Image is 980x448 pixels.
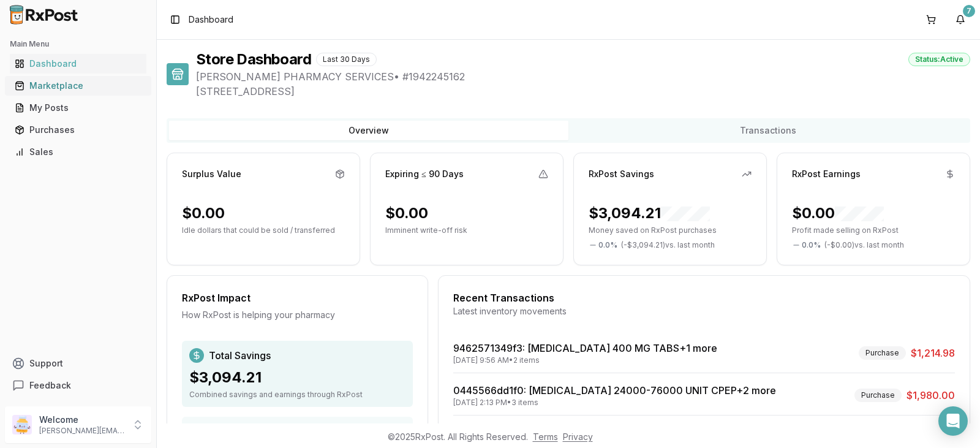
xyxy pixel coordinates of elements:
div: Latest inventory movements [453,305,955,317]
div: Dashboard [15,58,141,70]
button: 7 [951,10,970,29]
span: $1,980.00 [907,388,955,403]
nav: breadcrumb [189,13,233,26]
div: Sales [15,146,141,158]
div: [DATE] 2:13 PM • 3 items [453,398,776,408]
p: Idle dollars that could be sold / transferred [182,226,345,235]
div: Purchase [859,346,906,360]
div: Last 30 Days [316,53,377,66]
a: Purchases [10,119,146,141]
div: RxPost Impact [182,290,413,305]
div: My Posts [15,102,141,114]
div: Status: Active [908,53,970,66]
button: Dashboard [5,54,151,74]
div: 7 [963,5,975,17]
button: Purchases [5,120,151,140]
p: [PERSON_NAME][EMAIL_ADDRESS][DOMAIN_NAME] [39,426,124,436]
div: RxPost Savings [589,168,654,180]
div: RxPost Earnings [792,168,861,180]
button: Overview [169,121,568,140]
img: User avatar [12,415,32,435]
span: ( - $3,094.21 ) vs. last month [621,240,715,250]
a: 9462571349f3: [MEDICAL_DATA] 400 MG TABS+1 more [453,342,717,354]
a: 0445566dd1f0: [MEDICAL_DATA] 24000-76000 UNIT CPEP+2 more [453,384,776,397]
div: Marketplace [15,80,141,92]
span: 0.0 % [598,240,617,250]
span: $1,214.98 [911,346,955,360]
span: 0.0 % [802,240,821,250]
a: Marketplace [10,75,146,97]
span: Dashboard [189,13,233,26]
div: Expiring ≤ 90 Days [385,168,464,180]
p: Welcome [39,414,124,426]
button: Support [5,352,151,374]
span: Feedback [29,379,71,392]
span: ( - $0.00 ) vs. last month [824,240,904,250]
span: [PERSON_NAME] PHARMACY SERVICES • # 1942245162 [196,69,970,84]
a: Privacy [563,431,593,442]
div: Purchases [15,124,141,136]
img: RxPost Logo [5,5,83,25]
div: Recent Transactions [453,290,955,305]
button: Sales [5,142,151,162]
button: Transactions [568,121,968,140]
a: Terms [533,431,558,442]
div: Purchase [854,389,902,402]
button: Marketplace [5,76,151,96]
div: [DATE] 9:56 AM • 2 items [453,355,717,365]
div: How RxPost is helping your pharmacy [182,309,413,321]
h1: Store Dashboard [196,50,311,69]
button: My Posts [5,98,151,118]
p: Profit made selling on RxPost [792,226,955,235]
a: Sales [10,141,146,163]
button: Feedback [5,374,151,397]
div: Combined savings and earnings through RxPost [189,390,405,400]
h2: Main Menu [10,39,146,49]
div: $0.00 [385,203,428,223]
span: [STREET_ADDRESS] [196,84,970,99]
div: $3,094.21 [189,368,405,387]
div: $0.00 [792,203,884,223]
p: Imminent write-off risk [385,226,548,235]
div: Open Intercom Messenger [938,406,968,436]
span: Total Savings [209,348,271,363]
div: Surplus Value [182,168,241,180]
a: Dashboard [10,53,146,75]
a: My Posts [10,97,146,119]
div: $3,094.21 [589,203,710,223]
div: $0.00 [182,203,225,223]
p: Money saved on RxPost purchases [589,226,752,235]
